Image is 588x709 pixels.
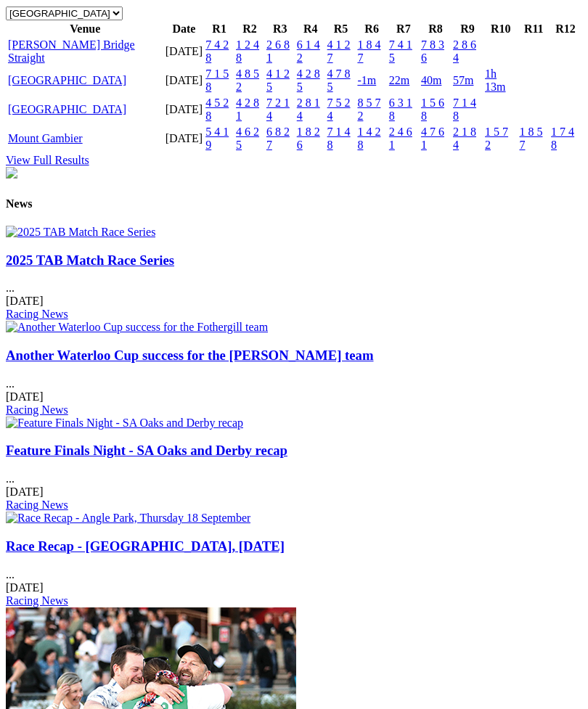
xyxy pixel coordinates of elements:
[327,67,351,93] a: 4 7 8 5
[6,390,44,403] span: [DATE]
[165,22,204,36] th: Date
[327,97,351,122] a: 7 5 2 4
[6,167,17,179] img: chasers_homepage.jpg
[6,321,268,334] img: Another Waterloo Cup success for the Fothergill team
[8,103,126,115] a: [GEOGRAPHIC_DATA]
[6,443,582,512] div: ...
[550,22,581,36] th: R12
[519,126,542,151] a: 1 8 5 7
[389,97,412,122] a: 6 3 1 8
[8,74,126,86] a: [GEOGRAPHIC_DATA]
[297,126,320,151] a: 1 8 2 6
[6,512,250,525] img: Race Recap - Angle Park, Thursday 18 September
[266,22,295,36] th: R3
[205,97,229,122] a: 4 5 2 8
[357,126,380,151] a: 1 4 2 8
[6,197,582,210] h4: News
[266,126,290,151] a: 6 8 2 7
[6,581,44,594] span: [DATE]
[297,97,320,122] a: 2 8 1 4
[165,125,204,152] td: [DATE]
[205,22,234,36] th: R1
[297,67,320,93] a: 4 2 8 5
[484,22,517,36] th: R10
[6,403,68,416] a: Racing News
[389,126,412,151] a: 2 4 6 1
[205,67,229,93] a: 7 1 5 8
[485,126,508,151] a: 1 5 7 2
[6,594,68,607] a: Racing News
[6,348,374,363] a: Another Waterloo Cup success for the [PERSON_NAME] team
[6,253,174,268] a: 2025 TAB Match Race Series
[236,126,259,151] a: 4 6 2 5
[453,38,476,64] a: 2 8 6 4
[327,126,351,151] a: 7 1 4 8
[452,22,483,36] th: R9
[6,538,285,554] a: Race Recap - [GEOGRAPHIC_DATA], [DATE]
[389,38,412,64] a: 7 4 1 5
[6,253,582,321] div: ...
[453,97,476,122] a: 7 1 4 8
[6,417,243,430] img: Feature Finals Night - SA Oaks and Derby recap
[236,67,259,93] a: 4 8 5 2
[6,154,89,166] a: View Full Results
[389,74,409,86] a: 22m
[388,22,419,36] th: R7
[236,97,259,122] a: 4 2 8 1
[551,126,574,151] a: 1 7 4 8
[6,538,582,607] div: ...
[297,38,320,64] a: 6 1 4 2
[357,38,380,64] a: 1 8 4 7
[266,97,290,122] a: 7 2 1 4
[357,74,376,86] a: -1m
[165,38,204,65] td: [DATE]
[6,295,44,307] span: [DATE]
[236,38,259,64] a: 1 2 4 8
[205,126,229,151] a: 5 4 1 9
[453,126,476,151] a: 2 1 8 4
[6,443,287,458] a: Feature Finals Night - SA Oaks and Derby recap
[266,38,290,64] a: 2 6 8 1
[327,38,351,64] a: 4 1 2 7
[165,96,204,123] td: [DATE]
[420,22,451,36] th: R8
[6,499,68,511] a: Racing News
[6,348,582,417] div: ...
[7,22,163,36] th: Venue
[327,22,356,36] th: R5
[8,38,135,64] a: [PERSON_NAME] Bridge Straight
[485,67,505,93] a: 1h 13m
[6,485,44,498] span: [DATE]
[6,308,68,320] a: Racing News
[421,97,444,122] a: 1 5 6 8
[356,22,386,36] th: R6
[421,38,444,64] a: 7 8 3 6
[357,97,380,122] a: 8 5 7 2
[8,132,83,144] a: Mount Gambier
[421,126,444,151] a: 4 7 6 1
[235,22,264,36] th: R2
[296,22,325,36] th: R4
[205,38,229,64] a: 7 4 2 8
[518,22,549,36] th: R11
[165,67,204,94] td: [DATE]
[6,226,155,239] img: 2025 TAB Match Race Series
[453,74,473,86] a: 57m
[266,67,290,93] a: 4 1 2 5
[421,74,441,86] a: 40m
